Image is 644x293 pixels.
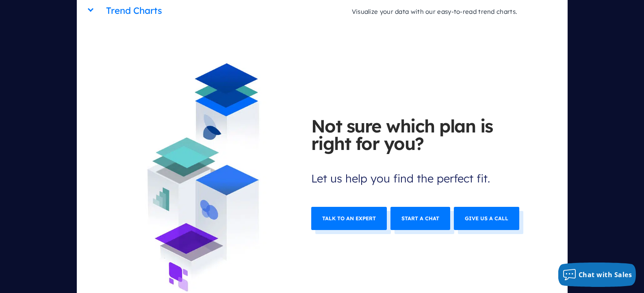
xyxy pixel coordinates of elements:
span: Chat with Sales [579,270,632,279]
a: Talk to an expert [311,207,387,230]
a: Give us a call [454,207,519,230]
h2: Trend Charts [106,0,344,21]
button: Chat with Sales [558,263,636,287]
a: Start a chat [390,207,450,230]
span: Let us help you find the perfect fit. [311,117,527,189]
b: Not sure which plan is right for you? [311,117,527,152]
